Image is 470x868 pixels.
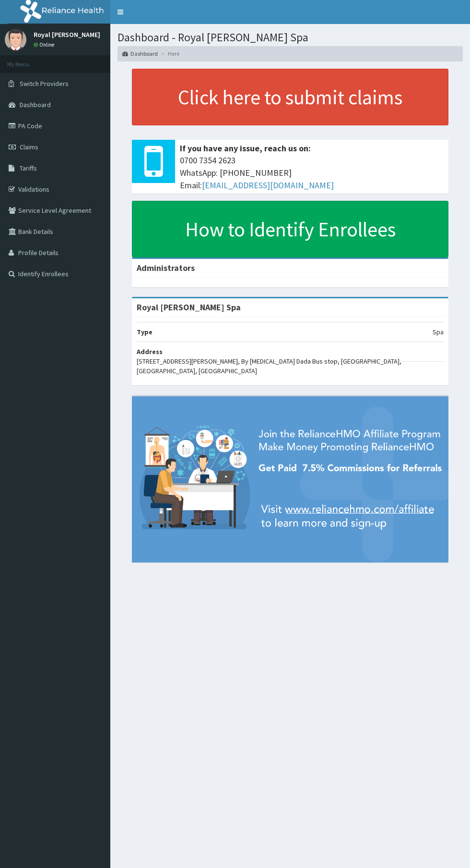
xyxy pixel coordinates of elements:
span: Tariffs [20,164,37,172]
a: How to Identify Enrollees [132,201,448,257]
b: Address [137,347,163,356]
b: Type [137,328,153,336]
b: Administrators [137,262,195,273]
span: Dashboard [20,100,51,109]
span: Claims [20,143,38,151]
a: Dashboard [122,49,158,58]
a: [EMAIL_ADDRESS][DOMAIN_NAME] [202,180,334,191]
strong: Royal [PERSON_NAME] Spa [137,302,241,313]
span: Switch Providers [20,79,69,88]
a: Click here to submit claims [132,69,448,125]
b: If you have any issue, reach us on: [180,143,311,154]
li: Here [159,49,179,58]
span: 0700 7354 2623 WhatsApp: [PHONE_NUMBER] Email: [180,154,444,191]
p: Royal [PERSON_NAME] [34,31,100,38]
img: provider-team-banner.png [132,396,448,562]
img: User Image [5,29,26,50]
p: [STREET_ADDRESS][PERSON_NAME], By [MEDICAL_DATA] Dada Bus stop, [GEOGRAPHIC_DATA], [GEOGRAPHIC_DA... [137,356,444,376]
h1: Dashboard - Royal [PERSON_NAME] Spa [117,31,463,44]
p: Spa [433,327,444,337]
a: Online [34,41,57,48]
